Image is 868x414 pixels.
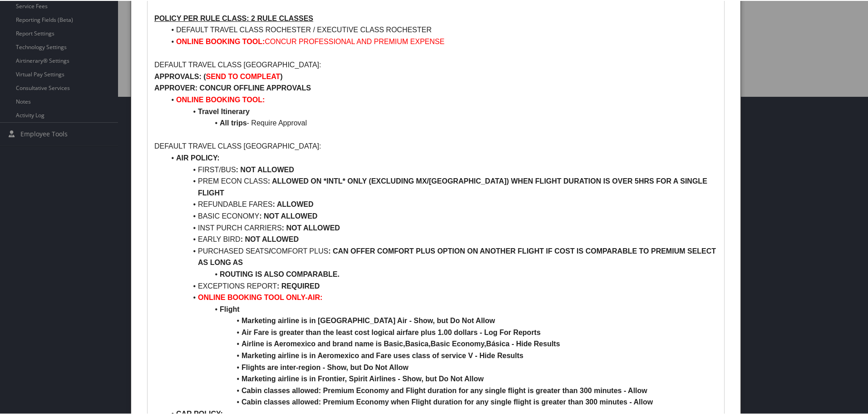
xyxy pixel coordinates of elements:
strong: ( [203,72,206,80]
li: BASIC ECONOMY [165,209,717,221]
strong: : ALLOWED [272,200,313,207]
p: DEFAULT TRAVEL CLASS [GEOGRAPHIC_DATA]: [154,140,717,151]
li: DEFAULT TRAVEL CLASS ROCHESTER / EXECUTIVE CLASS ROCHESTER [165,23,717,35]
strong: Air Fare is greater than the least cost logical airfare plus 1.00 dollars - Log For Reports [242,328,541,335]
strong: SEND TO COMPLEAT [206,72,281,80]
strong: Travel Itinerary [198,107,250,115]
strong: Airline is Aeromexico and brand name is Basic,Basica,Basic Economy,Básica - Hide Results [242,339,560,347]
strong: : NOT ALLOWED [259,211,317,219]
strong: APPROVER: CONCUR OFFLINE APPROVALS [154,83,311,91]
p: DEFAULT TRAVEL CLASS [GEOGRAPHIC_DATA]: [154,58,717,70]
strong: ONLINE BOOKING TOOL: [176,37,265,45]
strong: All trips [220,118,247,126]
strong: : NOT ALLOWED [241,234,299,242]
strong: : REQUIRED [277,281,320,289]
strong: ) [280,72,282,80]
li: - Require Approval [165,116,717,128]
strong: ROUTING IS ALSO COMPARABLE. [220,269,340,277]
strong: ONLINE BOOKING TOOL: [176,95,265,103]
li: PURCHASED SEATS COMFORT PLUS [165,244,717,268]
strong: Flight [220,304,240,312]
strong: : ALLOWED ON *INTL* ONLY (EXCLUDING MX/[GEOGRAPHIC_DATA]) WHEN FLIGHT DURATION IS OVER 5HRS FOR A... [198,176,709,196]
li: EARLY BIRD [165,233,717,244]
li: FIRST/BUS [165,163,717,175]
strong: Marketing airline is in Aeromexico and Fare uses class of service V - Hide Results [242,351,523,359]
span: CONCUR PROFESSIONAL AND PREMIUM EXPENSE [265,37,444,45]
strong: : CAN OFFER COMFORT PLUS OPTION ON ANOTHER FLIGHT IF COST IS COMPARABLE TO PREMIUM SELECT AS LONG AS [198,246,718,266]
li: EXCEPTIONS REPORT [165,279,717,291]
strong: Flights are inter-region - Show, but Do Not Allow [242,363,409,370]
strong: / [269,246,271,254]
li: PREM ECON CLASS [165,175,717,198]
strong: APPROVALS: [154,72,202,80]
strong: Marketing airline is in [GEOGRAPHIC_DATA] Air - Show, but Do Not Allow [242,316,495,324]
strong: : NOT ALLOWED [282,223,340,231]
li: REFUNDABLE FARES [165,198,717,209]
strong: Cabin classes allowed: Premium Economy when Flight duration for any single flight is greater than... [242,397,653,405]
li: INST PURCH CARRIERS [165,221,717,233]
strong: Cabin classes allowed: Premium Economy and Flight duration for any single flight is greater than ... [242,386,647,394]
strong: ONLINE BOOKING TOOL ONLY-AIR: [198,293,322,300]
strong: : NOT ALLOWED [236,165,294,173]
strong: Marketing airline is in Frontier, Spirit Airlines - Show, but Do Not Allow [242,374,483,382]
u: POLICY PER RULE CLASS: 2 RULE CLASSES [154,14,313,21]
strong: AIR POLICY: [176,153,220,161]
